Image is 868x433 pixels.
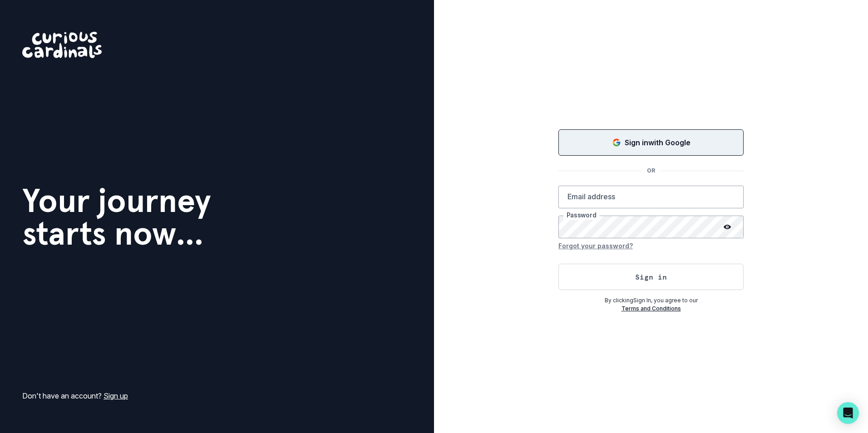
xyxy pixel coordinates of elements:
p: Sign in with Google [625,137,690,148]
p: Don't have an account? [22,390,128,401]
button: Forgot your password? [558,238,633,253]
p: OR [641,167,661,175]
div: Open Intercom Messenger [837,402,859,424]
button: Sign in [558,264,744,290]
a: Sign up [104,391,128,400]
button: Sign in with Google (GSuite) [558,129,744,156]
h1: Your journey starts now... [22,184,211,250]
a: Terms and Conditions [621,305,681,312]
img: Curious Cardinals Logo [22,32,102,58]
p: By clicking Sign In , you agree to our [558,296,744,305]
